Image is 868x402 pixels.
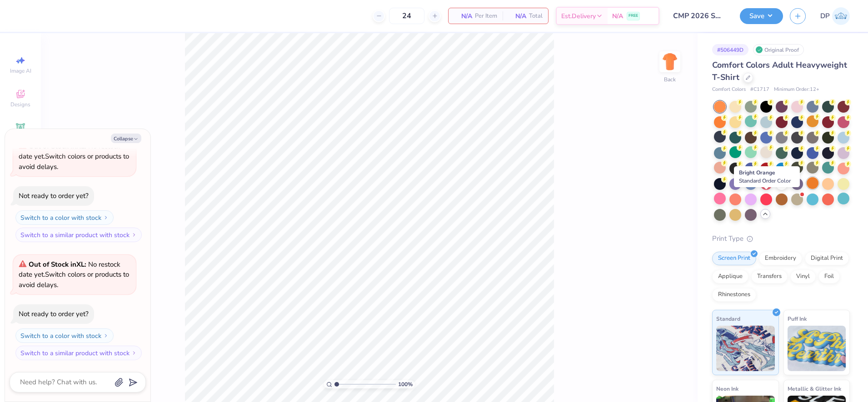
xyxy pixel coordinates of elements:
[131,350,137,356] img: Switch to a similar product with stock
[15,328,114,343] button: Switch to a color with stock
[712,44,748,55] div: # 506449D
[612,11,623,21] span: N/A
[666,7,733,25] input: Untitled Design
[751,270,788,283] div: Transfers
[15,210,114,225] button: Switch to a color with stock
[475,11,497,21] span: Per Item
[15,346,142,360] button: Switch to a similar product with stock
[103,333,109,338] img: Switch to a color with stock
[398,380,413,388] span: 100 %
[788,326,846,371] img: Puff Ink
[788,384,841,393] span: Metallic & Glitter Ink
[790,270,816,283] div: Vinyl
[10,101,30,108] span: Designs
[629,13,638,19] span: FREE
[805,252,849,265] div: Digital Print
[716,314,740,323] span: Standard
[753,44,804,55] div: Original Proof
[15,228,142,242] button: Switch to a similar product with stock
[740,8,783,24] button: Save
[712,270,748,283] div: Applique
[712,233,850,244] div: Print Type
[739,177,791,184] span: Standard Order Color
[716,384,738,393] span: Neon Ink
[820,11,830,21] span: DP
[19,191,89,200] div: Not ready to order yet?
[664,75,676,84] div: Back
[529,11,543,21] span: Total
[389,8,424,24] input: – –
[818,270,840,283] div: Foil
[19,260,129,289] span: Switch colors or products to avoid delays.
[19,309,89,318] div: Not ready to order yet?
[712,60,847,83] span: Comfort Colors Adult Heavyweight T-Shirt
[29,260,88,269] strong: Out of Stock in XL :
[734,166,800,187] div: Bright Orange
[716,326,775,371] img: Standard
[712,86,746,94] span: Comfort Colors
[111,134,141,143] button: Collapse
[712,288,756,302] div: Rhinestones
[10,67,31,74] span: Image AI
[712,252,756,265] div: Screen Print
[759,252,802,265] div: Embroidery
[774,86,819,94] span: Minimum Order: 12 +
[131,232,137,238] img: Switch to a similar product with stock
[820,7,850,25] a: DP
[103,215,109,220] img: Switch to a color with stock
[661,53,679,71] img: Back
[788,314,807,323] span: Puff Ink
[508,11,526,21] span: N/A
[832,7,850,25] img: Darlene Padilla
[454,11,472,21] span: N/A
[29,142,88,151] strong: Out of Stock in XL :
[750,86,769,94] span: # C1717
[19,142,129,171] span: Switch colors or products to avoid delays.
[561,11,596,21] span: Est. Delivery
